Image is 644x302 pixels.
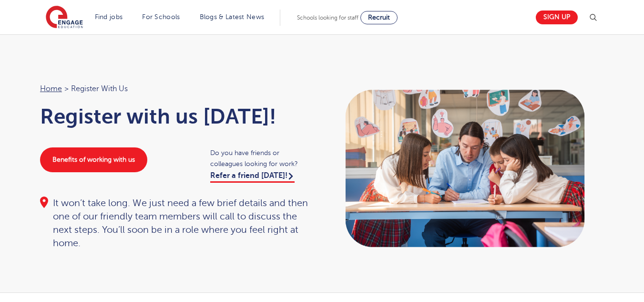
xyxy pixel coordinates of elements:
a: Home [40,84,62,93]
a: Blogs & Latest News [200,13,265,21]
a: Sign up [536,10,578,24]
span: Do you have friends or colleagues looking for work? [210,147,313,169]
span: Recruit [368,14,390,21]
a: Find jobs [95,13,123,21]
nav: breadcrumb [40,83,313,95]
a: Refer a friend [DATE]! [210,171,295,183]
h1: Register with us [DATE]! [40,104,313,128]
a: For Schools [142,13,180,21]
span: > [64,84,69,93]
span: Register with us [71,83,128,95]
span: Schools looking for staff [297,14,358,21]
img: Engage Education [46,6,83,30]
a: Recruit [360,11,398,24]
a: Benefits of working with us [40,147,147,172]
div: It won’t take long. We just need a few brief details and then one of our friendly team members wi... [40,197,313,250]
